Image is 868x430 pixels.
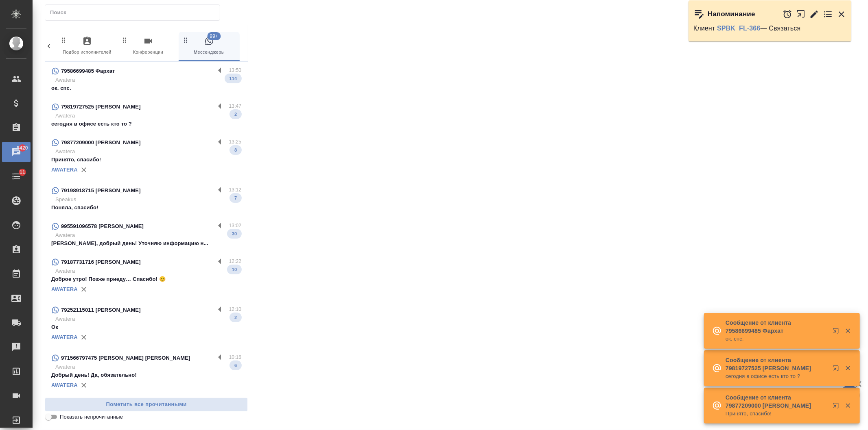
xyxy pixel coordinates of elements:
[45,252,248,300] div: 79187731716 [PERSON_NAME]12:22AwateraДоброе утро! Позже приеду… Спасибо! 😊10AWATERA
[51,382,78,388] a: AWATERA
[121,36,175,56] span: Конференции
[61,354,190,362] p: 971566797475 [PERSON_NAME] [PERSON_NAME]
[840,327,856,334] button: Закрыть
[51,167,78,173] a: AWATERA
[809,9,819,19] button: Редактировать
[726,372,827,380] p: сегодня в офисе есть кто то ?
[182,36,190,44] svg: Зажми и перетащи, чтобы поменять порядок вкладок
[2,166,31,187] a: 11
[796,5,806,23] button: Открыть в новой вкладке
[229,138,242,146] p: 13:25
[50,7,220,18] input: Поиск
[55,315,241,323] p: Awatera
[717,25,761,32] a: SPBK_FL-366
[78,164,90,176] button: Удалить привязку
[828,323,847,342] button: Открыть в новой вкладке
[828,360,847,380] button: Открыть в новой вкладке
[55,76,241,84] p: Awatera
[45,217,248,252] div: 995591096578 [PERSON_NAME]13:02Awatera[PERSON_NAME], добрый день! Уточняю информацию н...30
[45,181,248,217] div: 79198918715 [PERSON_NAME]13:12SpeakusПоняла, спасибо!7
[55,267,241,275] p: Awatera
[229,305,242,313] p: 12:10
[229,102,242,110] p: 13:47
[61,306,141,314] p: 79252115011 [PERSON_NAME]
[78,283,90,295] button: Удалить привязку
[60,413,123,421] span: Показать непрочитанные
[45,61,248,97] div: 79586699485 Фархат13:50Awateraок. спс.114
[51,120,241,128] p: сегодня в офисе есть кто то ?
[229,353,242,361] p: 10:16
[45,397,248,412] button: Пометить все прочитанными
[230,313,242,321] span: 2
[45,97,248,133] div: 79819727525 [PERSON_NAME]13:47Awateraсегодня в офисе есть кто то ?2
[229,186,242,194] p: 13:12
[60,36,68,44] svg: Зажми и перетащи, чтобы поменять порядок вкладок
[840,365,856,372] button: Закрыть
[55,112,241,120] p: Awatera
[230,146,242,154] span: 8
[225,74,242,83] span: 114
[51,84,241,92] p: ок. спс.
[726,335,827,343] p: ок. спс.
[837,9,846,19] button: Закрыть
[726,393,827,410] p: Сообщение от клиента 79877209000 [PERSON_NAME]
[693,24,846,33] p: Клиент — Связаться
[726,410,827,418] p: Принято, спасибо!
[61,139,141,147] p: 79877209000 [PERSON_NAME]
[61,258,141,266] p: 79187731716 [PERSON_NAME]
[121,36,129,44] svg: Зажми и перетащи, чтобы поменять порядок вкладок
[55,148,241,156] p: Awatera
[51,275,241,283] p: Доброе утро! Позже приеду… Спасибо! 😊
[828,397,847,417] button: Открыть в новой вкладке
[229,257,242,265] p: 12:22
[12,144,33,152] span: 8420
[78,331,90,343] button: Удалить привязку
[45,133,248,181] div: 79877209000 [PERSON_NAME]13:25AwateraПринято, спасибо!8AWATERA
[78,379,90,391] button: Удалить привязку
[51,334,78,340] a: AWATERA
[823,9,833,19] button: Перейти в todo
[45,300,248,348] div: 79252115011 [PERSON_NAME]12:10AwateraОк2AWATERA
[51,323,241,331] p: Ок
[230,110,242,118] span: 2
[726,319,827,335] p: Сообщение от клиента 79586699485 Фархат
[49,400,243,409] span: Пометить все прочитанными
[61,187,141,195] p: 79198918715 [PERSON_NAME]
[45,348,248,396] div: 971566797475 [PERSON_NAME] [PERSON_NAME]10:16AwateraДобрый день! Да, обязательно!6AWATERA
[229,222,242,230] p: 13:02
[708,10,755,18] p: Напоминание
[61,103,141,111] p: 79819727525 [PERSON_NAME]
[726,356,827,372] p: Сообщение от клиента 79819727525 [PERSON_NAME]
[51,204,241,212] p: Поняла, спасибо!
[61,67,115,75] p: 79586699485 Фархат
[230,194,242,202] span: 7
[840,402,856,409] button: Закрыть
[2,142,31,162] a: 8420
[51,371,241,379] p: Добрый день! Да, обязательно!
[60,36,114,56] span: Подбор исполнителей
[182,36,236,56] span: Мессенджеры
[15,168,30,176] span: 11
[227,230,242,238] span: 30
[51,156,241,164] p: Принято, спасибо!
[207,32,221,40] span: 99+
[783,9,792,19] button: Отложить
[230,361,242,369] span: 6
[61,222,144,230] p: 995591096578 [PERSON_NAME]
[229,66,242,74] p: 13:50
[55,363,241,371] p: Awatera
[51,239,241,248] p: [PERSON_NAME], добрый день! Уточняю информацию н...
[55,231,241,239] p: Awatera
[51,286,78,292] a: AWATERA
[227,265,242,274] span: 10
[55,195,241,204] p: Speakus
